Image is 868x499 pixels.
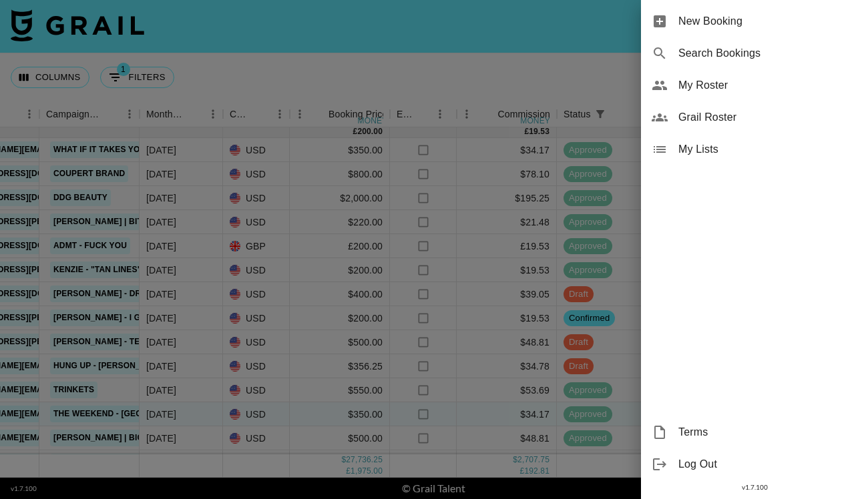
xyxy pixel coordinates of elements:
span: New Booking [678,13,857,29]
div: Log Out [641,448,868,480]
span: Grail Roster [678,109,857,125]
div: Terms [641,416,868,448]
div: My Roster [641,69,868,101]
div: Grail Roster [641,101,868,133]
span: My Lists [678,141,857,157]
div: Search Bookings [641,37,868,69]
div: New Booking [641,5,868,37]
span: Terms [678,424,857,440]
span: Search Bookings [678,45,857,61]
span: Log Out [678,456,857,472]
span: My Roster [678,77,857,93]
div: My Lists [641,133,868,165]
div: v 1.7.100 [641,480,868,494]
